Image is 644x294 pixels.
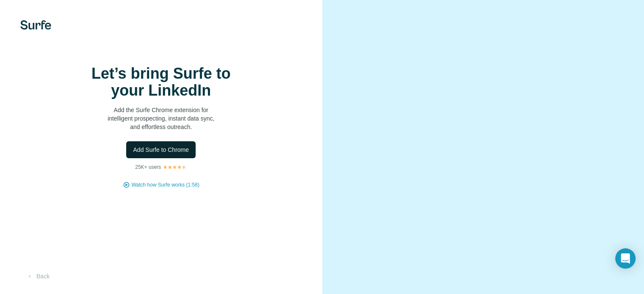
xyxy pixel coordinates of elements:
p: Add the Surfe Chrome extension for intelligent prospecting, instant data sync, and effortless out... [76,106,246,131]
p: 25K+ users [135,163,161,171]
button: Back [20,269,55,284]
button: Watch how Surfe works (1:58) [132,181,199,189]
h1: Let’s bring Surfe to your LinkedIn [76,65,246,99]
span: Add Surfe to Chrome [133,146,189,154]
img: Surfe's logo [20,20,51,30]
img: Rating Stars [163,165,187,170]
div: Open Intercom Messenger [615,248,636,269]
button: Add Surfe to Chrome [126,141,196,158]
